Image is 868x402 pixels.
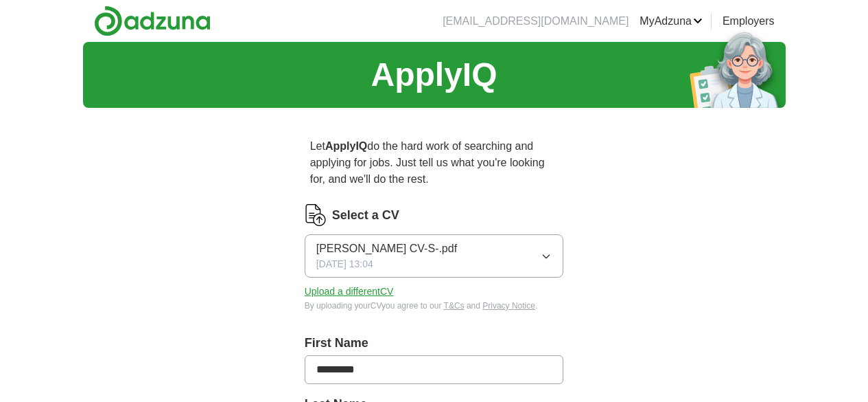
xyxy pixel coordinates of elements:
[640,13,703,30] a: MyAdzuna
[723,13,775,30] a: Employers
[371,50,497,100] h1: ApplyIQ
[305,204,327,226] img: CV Icon
[443,13,629,30] li: [EMAIL_ADDRESS][DOMAIN_NAME]
[305,300,564,312] div: By uploading your CV you agree to our and .
[325,140,367,152] strong: ApplyIQ
[316,241,457,257] span: [PERSON_NAME] CV-S-.pdf
[305,234,564,278] button: [PERSON_NAME] CV-S-.pdf[DATE] 13:04
[316,257,373,271] span: [DATE] 13:04
[94,5,211,36] img: Adzuna logo
[305,334,564,353] label: First Name
[305,284,394,299] button: Upload a differentCV
[332,206,399,225] label: Select a CV
[305,133,564,193] p: Let do the hard work of searching and applying for jobs. Just tell us what you're looking for, an...
[482,301,535,311] a: Privacy Notice
[444,301,465,311] a: T&Cs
